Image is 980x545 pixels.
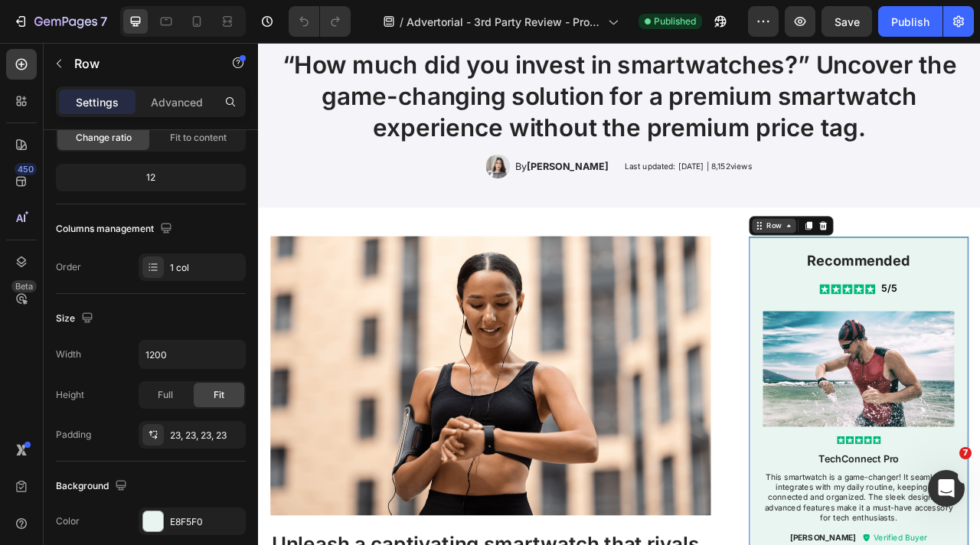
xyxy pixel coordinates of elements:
[74,54,204,73] p: Row
[891,14,929,30] div: Publish
[11,280,37,292] div: Beta
[467,151,629,164] p: Last updated: [DATE] | 8,152views
[878,6,942,37] button: Publish
[258,43,980,545] iframe: Design area
[151,94,203,110] p: Advanced
[15,163,37,175] div: 450
[643,521,884,537] p: TechConnect Pro
[100,12,107,31] p: 7
[835,15,860,28] span: Save
[56,476,130,497] div: Background
[56,514,80,528] div: Color
[643,266,884,289] p: Recommended
[642,341,885,488] img: gempages_432750572815254551-5db35724-394c-4f32-8516-af8f0a054508.png
[59,167,243,188] div: 12
[928,470,965,507] iframe: Intercom live chat
[170,429,242,442] div: 23, 23, 23, 23
[56,260,81,274] div: Order
[6,6,114,37] button: 7
[56,388,84,402] div: Height
[170,515,242,529] div: E8F5F0
[76,131,132,145] span: Change ratio
[822,6,872,37] button: Save
[959,447,972,459] span: 7
[139,341,245,368] input: Auto
[56,219,175,240] div: Columns management
[342,149,446,165] strong: [PERSON_NAME]
[56,348,81,361] div: Width
[76,94,119,110] p: Settings
[158,388,173,402] span: Full
[407,14,602,30] span: Advertorial - 3rd Party Review - Product In Use Image
[170,131,227,145] span: Fit to content
[289,142,320,172] img: gempages_432750572815254551-0328f95b-0bc8-4ef8-9375-f47b96a60717.png
[328,149,446,165] p: By
[56,308,96,329] div: Size
[289,6,351,37] div: Undo/Redo
[643,225,668,239] div: Row
[56,428,91,442] div: Padding
[792,304,812,320] p: 5/5
[170,261,242,275] div: 1 col
[214,388,224,402] span: Fit
[15,7,903,129] h1: “How much did you invest in smartwatches?” Uncover the game-changing solution for a premium smart...
[654,15,696,28] span: Published
[400,14,403,30] span: /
